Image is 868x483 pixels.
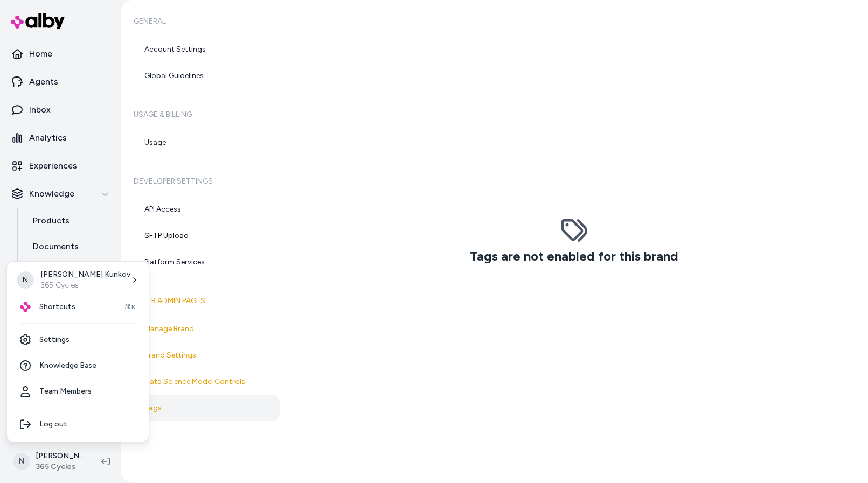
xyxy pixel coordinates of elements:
[20,302,31,312] img: alby Logo
[40,280,130,291] p: 365 Cycles
[40,269,130,280] p: [PERSON_NAME] Kunkov
[39,302,75,312] span: Shortcuts
[11,411,144,437] div: Log out
[17,271,34,289] span: N
[11,379,144,404] a: Team Members
[39,360,96,371] span: Knowledge Base
[124,303,136,311] span: ⌘K
[11,327,144,353] a: Settings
